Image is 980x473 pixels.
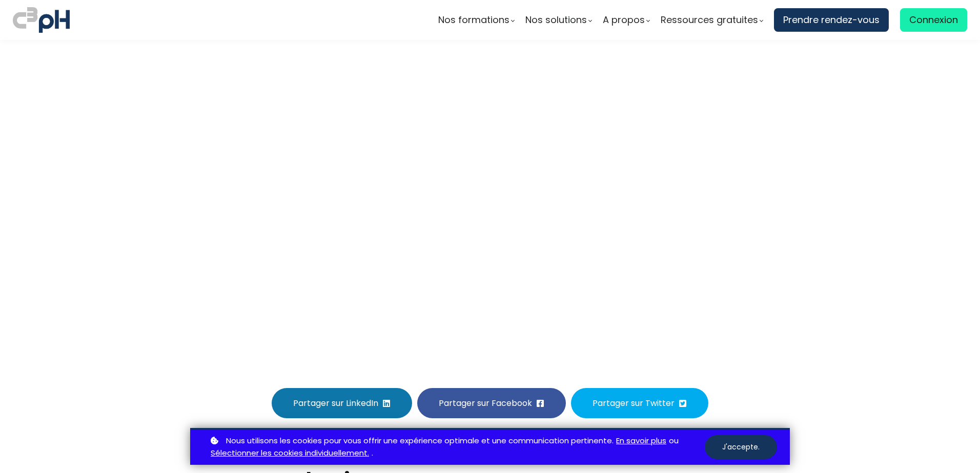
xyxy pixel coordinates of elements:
[439,397,532,410] span: Partager sur Facebook
[909,12,958,28] span: Connexion
[438,12,509,28] span: Nos formations
[616,435,666,447] a: En savoir plus
[774,8,889,32] a: Prendre rendez-vous
[211,447,369,460] a: Sélectionner les cookies individuellement.
[603,12,645,28] span: A propos
[783,12,880,28] span: Prendre rendez-vous
[272,388,412,418] button: Partager sur LinkedIn
[571,388,708,418] button: Partager sur Twitter
[900,8,967,32] a: Connexion
[208,435,705,460] p: ou .
[661,12,758,28] span: Ressources gratuites
[705,435,777,459] button: J'accepte.
[593,397,675,410] span: Partager sur Twitter
[417,388,566,418] button: Partager sur Facebook
[293,397,378,410] span: Partager sur LinkedIn
[13,5,70,35] img: logo C3PH
[525,12,587,28] span: Nos solutions
[226,435,614,447] span: Nous utilisons les cookies pour vous offrir une expérience optimale et une communication pertinente.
